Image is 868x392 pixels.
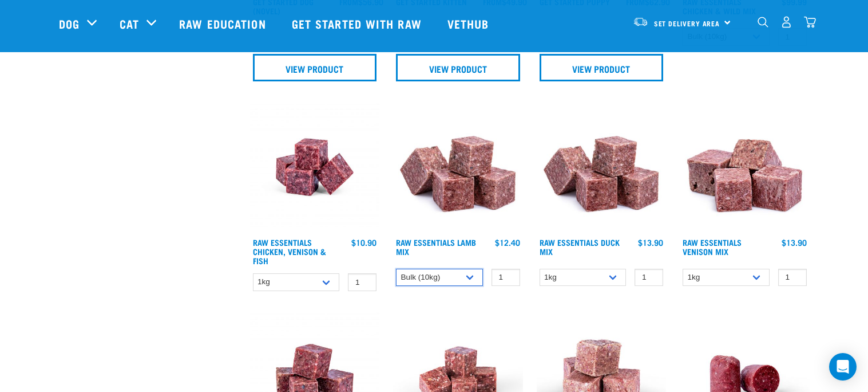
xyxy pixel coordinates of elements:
[780,16,792,28] img: user.png
[393,102,523,232] img: ?1041 RE Lamb Mix 01
[540,240,620,253] a: Raw Essentials Duck Mix
[351,238,376,247] div: $10.90
[348,273,376,291] input: 1
[829,353,857,381] div: Open Intercom Messenger
[436,1,504,46] a: Vethub
[396,54,520,81] a: View Product
[654,21,720,25] span: Set Delivery Area
[492,269,520,287] input: 1
[495,238,520,247] div: $12.40
[778,269,807,287] input: 1
[758,17,768,28] img: home-icon-1@2x.png
[59,15,80,32] a: Dog
[250,102,380,232] img: Chicken Venison mix 1655
[680,102,810,232] img: 1113 RE Venison Mix 01
[633,17,648,27] img: van-moving.png
[782,238,807,247] div: $13.90
[120,15,139,32] a: Cat
[638,238,663,247] div: $13.90
[253,240,326,262] a: Raw Essentials Chicken, Venison & Fish
[540,54,664,81] a: View Product
[537,102,667,232] img: ?1041 RE Lamb Mix 01
[635,269,663,287] input: 1
[683,240,742,253] a: Raw Essentials Venison Mix
[804,16,816,28] img: home-icon@2x.png
[253,54,377,81] a: View Product
[280,1,436,46] a: Get started with Raw
[396,240,476,253] a: Raw Essentials Lamb Mix
[168,1,280,46] a: Raw Education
